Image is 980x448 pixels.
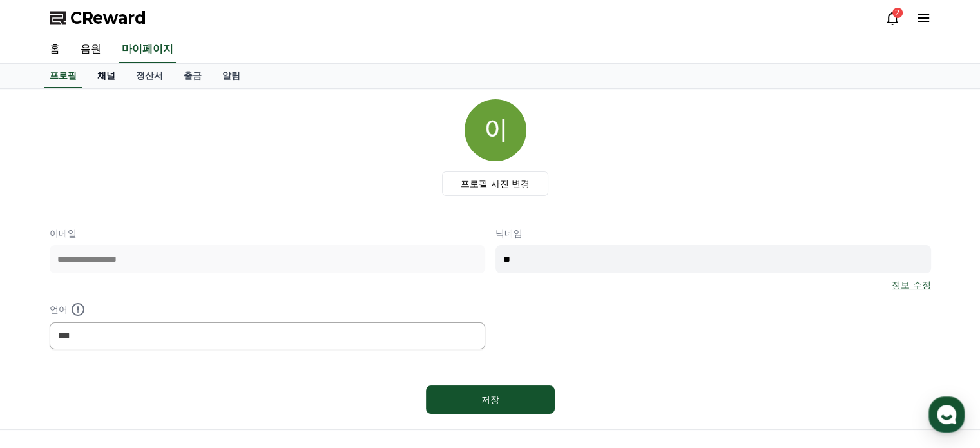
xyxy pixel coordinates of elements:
a: 정산서 [126,64,173,88]
div: 2 [892,8,903,18]
span: 대화 [118,361,133,371]
p: 닉네임 [495,227,931,240]
a: 2 [885,10,900,26]
a: 프로필 [44,64,82,88]
a: 출금 [173,64,212,88]
a: 정보 수정 [892,278,930,291]
span: 홈 [41,360,48,371]
a: 알림 [212,64,251,88]
p: 언어 [50,302,485,317]
img: profile_image [465,99,526,161]
a: 채널 [87,64,126,88]
a: 마이페이지 [119,36,176,63]
label: 프로필 사진 변경 [442,171,548,196]
a: 홈 [39,36,70,63]
div: 저장 [452,393,529,406]
button: 저장 [426,385,555,414]
a: CReward [50,8,146,28]
span: CReward [70,8,146,28]
p: 이메일 [50,227,485,240]
a: 설정 [166,341,247,373]
a: 대화 [85,341,166,373]
span: 설정 [199,360,215,371]
a: 음원 [70,36,111,63]
a: 홈 [4,341,85,373]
